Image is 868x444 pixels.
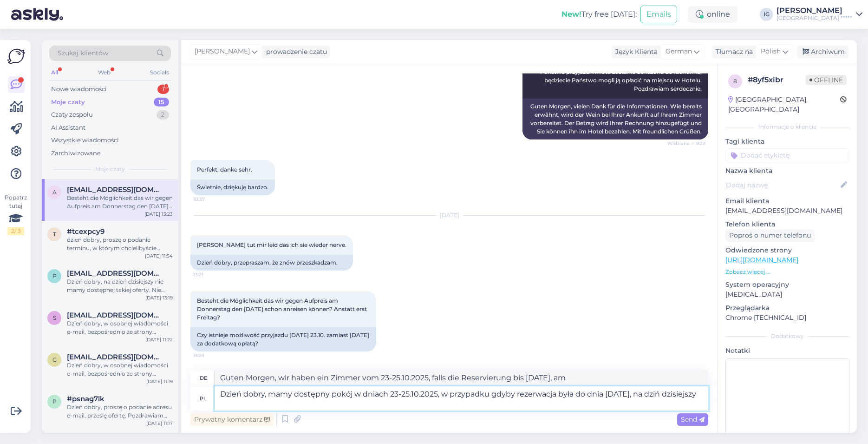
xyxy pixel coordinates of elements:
[145,294,173,301] div: [DATE] 13:19
[95,165,125,173] span: Moje czaty
[726,180,839,190] input: Dodaj nazwę
[51,136,119,145] div: Wszystkie wiadomości
[67,236,173,252] div: dzień dobry, proszę o podanie terminu, w którym chcielibyście Państwo zarezerwować pokój, sprawdz...
[725,206,849,216] p: [EMAIL_ADDRESS][DOMAIN_NAME]
[200,370,207,386] div: de
[761,46,781,57] span: Polish
[806,75,847,85] span: Offline
[725,256,798,264] a: [URL][DOMAIN_NAME]
[51,149,101,158] div: Zarchiwizowane
[67,194,173,211] div: Besteht die Möglichkeit das wir gegen Aufpreis am Donnerstag den [DATE] schon anreisen können? An...
[725,303,849,313] p: Przeglądarka
[193,196,228,203] span: 10:37
[733,78,737,85] span: 8
[725,290,849,299] p: [MEDICAL_DATA]
[49,66,60,79] div: All
[725,148,849,162] input: Dodać etykietę
[666,46,692,57] span: German
[148,66,171,79] div: Socials
[688,6,737,23] div: online
[7,47,25,65] img: Askly Logo
[522,99,708,139] div: Guten Morgen, vielen Dank für die Informationen. Wie bereits erwähnt, wird der Wein bei Ihrer Ank...
[215,370,708,386] textarea: Guten Morgen, wir haben ein Zimmer vom 23-25.10.2025, falls die Reservierung bis [DATE], am
[67,227,104,236] span: #tcexpcy9
[190,211,708,219] div: [DATE]
[51,85,107,94] div: Nowe wiadomości
[190,179,275,195] div: Świetnie, dziękuję bardzo.
[190,327,376,351] div: Czy istnieje możliwość przyjazdu [DATE] 23.10. zamiast [DATE] za dodatkową opłatą?
[67,403,173,420] div: Dzień dobry, proszę o podanie adresu e-mail, prześlę ofertę. Pozdrawiam serdecznie.
[146,420,173,427] div: [DATE] 11:17
[67,361,173,378] div: Dzień dobry, w osobnej wiadomości e-mail, bezpośrednio ze strony [GEOGRAPHIC_DATA]***** wysłałam ...
[748,74,806,86] div: # 8yf5xibr
[67,311,163,319] span: stanley-langer@hotmail.de
[193,271,228,278] span: 13:21
[725,245,849,255] p: Odwiedzone strony
[640,6,677,23] button: Emails
[725,268,849,276] p: Zobacz więcej ...
[197,241,346,248] span: [PERSON_NAME] tut mir leid das ich sie wieder nerve.
[777,7,852,14] div: [PERSON_NAME]
[154,98,169,107] div: 15
[53,314,56,321] span: s
[193,352,228,359] span: 13:23
[725,137,849,146] p: Tagi klienta
[725,229,815,242] div: Poproś o numer telefonu
[7,193,24,235] div: Popatrz tutaj
[725,332,849,340] div: Dodatkowy
[144,211,173,218] div: [DATE] 13:23
[51,110,93,119] div: Czaty zespołu
[190,255,353,271] div: Dzień dobry, przepraszam, że znów przeszkadzam.
[725,346,849,356] p: Notatki
[777,7,862,22] a: [PERSON_NAME][GEOGRAPHIC_DATA] *****
[52,356,57,363] span: g
[262,47,327,57] div: prowadzenie czatu
[67,353,163,361] span: gural70@wp.pl
[67,186,163,194] span: appeltsteve@web.de
[728,95,840,114] div: [GEOGRAPHIC_DATA], [GEOGRAPHIC_DATA]
[96,66,112,79] div: Web
[52,272,57,279] span: p
[52,398,57,405] span: p
[725,166,849,176] p: Nazwa klienta
[725,219,849,229] p: Telefon klienta
[53,231,56,238] span: t
[725,196,849,206] p: Email klienta
[51,123,85,133] div: AI Assistant
[52,189,57,196] span: a
[145,336,173,343] div: [DATE] 11:22
[157,85,169,94] div: 1
[612,47,658,57] div: Język Klienta
[51,98,85,107] div: Moje czaty
[561,9,637,20] div: Try free [DATE]:
[67,395,104,403] span: #psnag7lk
[725,280,849,290] p: System operacyjny
[7,227,24,235] div: 2 / 3
[667,140,705,147] span: Widziane ✓ 8:22
[67,319,173,336] div: Dzień dobry, w osobnej wiadomości e-mail, bezpośrednio ze strony [GEOGRAPHIC_DATA]***** wysłałam ...
[67,278,173,294] div: Dzień dobry, na dzień dzisiejszy nie mamy dostępnej takiej oferty. Nie mamy również informacji, a...
[681,415,705,424] span: Send
[725,313,849,323] p: Chrome [TECHNICAL_ID]
[146,378,173,385] div: [DATE] 11:19
[145,252,173,259] div: [DATE] 11:54
[760,8,773,21] div: IG
[67,269,163,278] span: pdymkowski1990@gmail.com
[215,386,708,411] textarea: Dzień dobry, mamy dostępny pokój w dniach 23-25.10.2025, w przypadku gdyby rezerwacja była do dni...
[197,166,252,173] span: Perfekt, danke sehr.
[200,391,207,406] div: pl
[58,48,108,58] span: Szukaj klientów
[561,10,581,19] b: New!
[190,413,274,426] div: Prywatny komentarz
[725,123,849,131] div: Informacje o kliencie
[157,110,169,119] div: 2
[797,46,848,58] div: Archiwum
[712,47,753,57] div: Tłumacz na
[195,46,250,57] span: [PERSON_NAME]
[197,297,368,321] span: Besteht die Möglichkeit das wir gegen Aufpreis am Donnerstag den [DATE] schon anreisen können? An...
